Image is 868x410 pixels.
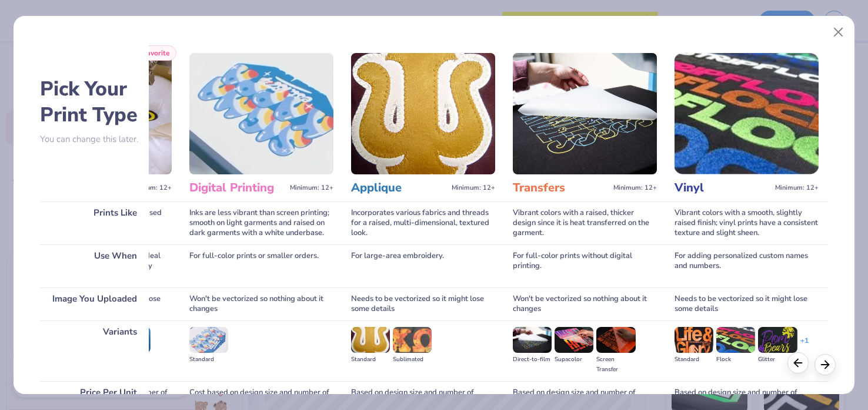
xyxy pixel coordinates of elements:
img: Digital Printing [189,53,333,174]
div: Standard [189,355,228,365]
div: Needs to be vectorized so it might lose some details [351,287,495,320]
div: For a professional, high-end look; ideal for logos and text on hats and heavy garments. [28,244,172,287]
h3: Transfers [513,180,609,196]
img: Sublimated [393,327,432,353]
img: Supacolor [555,327,593,353]
div: Variants [40,320,149,381]
img: Applique [351,53,495,174]
div: + 1 [800,336,809,356]
div: Vibrant colors with a smooth, slightly raised finish; vinyl prints have a consistent texture and ... [675,201,819,244]
div: Inks are less vibrant than screen printing; smooth on light garments and raised on dark garments ... [189,201,333,244]
div: Screen Transfer [596,355,635,375]
div: Direct-to-film [513,355,552,365]
p: You can change this later. [40,134,149,144]
h3: Digital Printing [189,180,285,196]
div: For adding personalized custom names and numbers. [675,244,819,287]
div: Image You Uploaded [40,287,149,320]
img: Standard [189,327,228,353]
img: Transfers [513,53,657,174]
div: For full-color prints without digital printing. [513,244,657,287]
div: Use When [40,244,149,287]
h3: Applique [351,180,447,196]
div: Standard [675,355,713,365]
span: Minimum: 12+ [290,184,333,192]
div: Colors are vibrant with a thread-based textured, high-quality finish. [28,201,172,244]
div: For large-area embroidery. [351,244,495,287]
div: Standard [351,355,390,365]
div: Won't be vectorized so nothing about it changes [189,287,333,320]
img: Flock [716,327,755,353]
div: Won't be vectorized so nothing about it changes [513,287,657,320]
span: Minimum: 12+ [775,184,819,192]
button: Close [827,21,850,44]
img: Standard [351,327,390,353]
img: Glitter [758,327,797,353]
div: Prints Like [40,201,149,244]
div: Vibrant colors with a raised, thicker design since it is heat transferred on the garment. [513,201,657,244]
span: Minimum: 12+ [128,184,172,192]
img: Screen Transfer [596,327,635,353]
h2: Pick Your Print Type [40,76,149,128]
span: Minimum: 12+ [613,184,657,192]
div: Needs to be vectorized so it might lose some details [675,287,819,320]
div: Sublimated [393,355,432,365]
div: For full-color prints or smaller orders. [189,244,333,287]
img: Vinyl [675,53,819,174]
div: Flock [716,355,755,365]
span: Minimum: 12+ [452,184,495,192]
div: Supacolor [555,355,593,365]
h3: Vinyl [675,180,770,196]
div: Needs to be vectorized so it might lose some details [28,287,172,320]
span: Our Favorite [128,49,170,57]
img: Direct-to-film [513,327,552,353]
div: Glitter [758,355,797,365]
div: Incorporates various fabrics and threads for a raised, multi-dimensional, textured look. [351,201,495,244]
img: Standard [675,327,713,353]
